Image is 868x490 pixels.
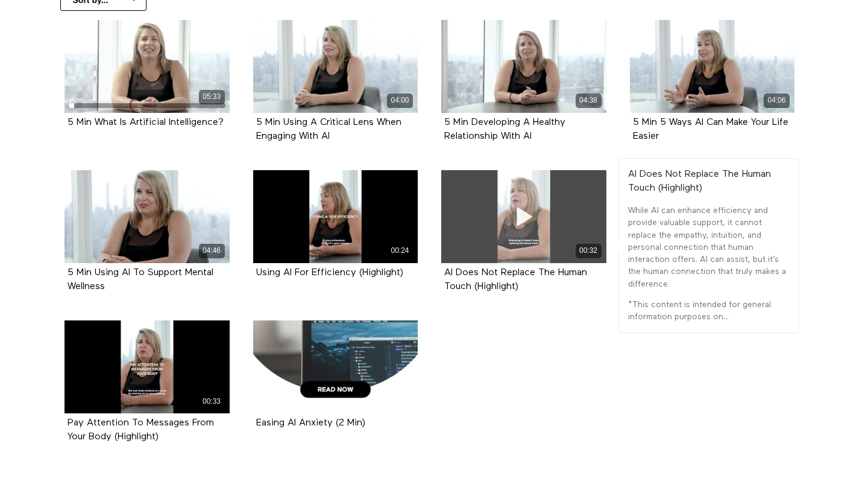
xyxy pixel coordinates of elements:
[444,118,565,141] a: 5 Min Developing A Healthy Relationship With AI
[253,20,418,113] a: 5 Min Using A Critical Lens When Engaging With AI 04:00
[68,268,213,291] strong: 5 Min Using AI To Support Mental Wellness
[256,118,401,141] strong: 5 Min Using A Critical Lens When Engaging With AI
[253,170,418,263] a: Using AI For Efficiency (Highlight) 00:24
[253,320,418,413] a: Easing AI Anxiety (2 Min)
[628,205,790,290] p: While AI can enhance efficiency and provide valuable support, it cannot replace the empathy, intu...
[64,20,230,113] a: 5 Min What Is Artificial Intelligence? 05:33
[68,118,224,127] strong: 5 Min What Is Artificial Intelligence?
[256,418,365,427] a: Easing AI Anxiety (2 Min)
[633,118,788,141] strong: 5 Min 5 Ways AI Can Make Your Life Easier
[387,94,413,107] div: 04:00
[64,170,230,263] a: 5 Min Using AI To Support Mental Wellness 04:46
[199,395,225,409] div: 00:33
[633,118,788,141] a: 5 Min 5 Ways AI Can Make Your Life Easier
[441,170,606,263] a: AI Does Not Replace The Human Touch (Highlight) 00:32
[68,418,214,441] a: Pay Attention To Messages From Your Body (Highlight)
[628,170,771,193] strong: AI Does Not Replace The Human Touch (Highlight)
[576,244,602,258] div: 00:32
[68,268,213,291] a: 5 Min Using AI To Support Mental Wellness
[576,94,602,107] div: 04:38
[444,268,587,291] a: AI Does Not Replace The Human Touch (Highlight)
[256,118,401,141] a: 5 Min Using A Critical Lens When Engaging With AI
[68,418,214,442] strong: Pay Attention To Messages From Your Body (Highlight)
[628,299,790,323] p: *This content is intended for general information purposes on...
[630,20,795,113] a: 5 Min 5 Ways AI Can Make Your Life Easier 04:06
[68,118,224,127] a: 5 Min What Is Artificial Intelligence?
[256,268,403,278] strong: Using AI For Efficiency (Highlight)
[444,268,587,291] strong: AI Does Not Replace The Human Touch (Highlight)
[199,90,225,104] div: 05:33
[441,20,606,113] a: 5 Min Developing A Healthy Relationship With AI 04:38
[256,268,403,277] a: Using AI For Efficiency (Highlight)
[256,418,365,428] strong: Easing AI Anxiety (2 Min)
[444,118,565,141] strong: 5 Min Developing A Healthy Relationship With AI
[764,94,790,107] div: 04:06
[64,320,230,413] a: Pay Attention To Messages From Your Body (Highlight) 00:33
[199,244,225,258] div: 04:46
[387,244,413,258] div: 00:24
